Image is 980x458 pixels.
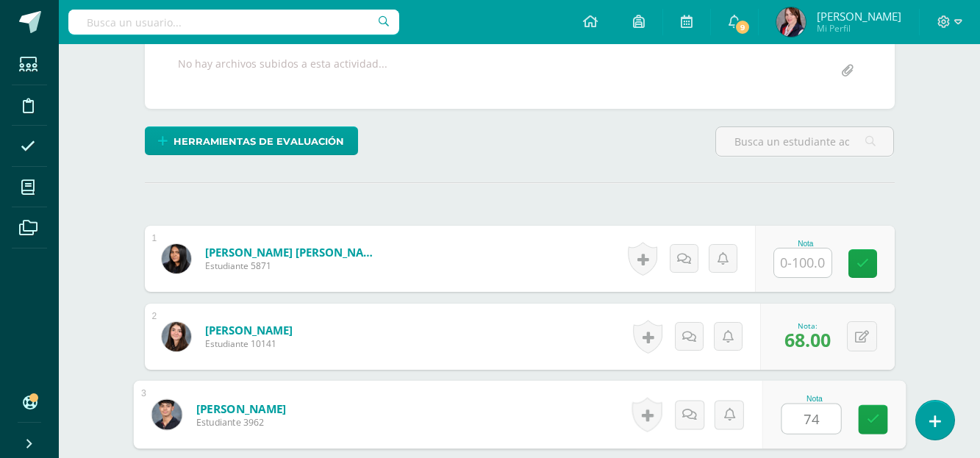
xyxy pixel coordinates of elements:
span: Estudiante 10141 [205,337,293,350]
div: Nota: [784,321,831,331]
a: [PERSON_NAME] [205,323,293,337]
input: Busca un estudiante aquí... [716,127,893,156]
span: 9 [734,19,751,35]
span: Estudiante 3962 [196,416,286,429]
span: [PERSON_NAME] [817,9,901,24]
img: 26e2af0b35ee262c0c01645e1d215612.png [151,399,182,429]
div: Nota [773,240,838,248]
img: 256fac8282a297643e415d3697adb7c8.png [776,7,806,37]
img: b66331d52065fd8616141864bc4c016c.png [162,322,191,351]
a: Herramientas de evaluación [145,126,358,155]
a: [PERSON_NAME] [PERSON_NAME] [205,245,382,260]
span: 68.00 [784,327,831,352]
input: 0-100.0 [774,248,831,277]
span: Herramientas de evaluación [174,128,344,155]
div: Nota [781,395,848,403]
a: [PERSON_NAME] [196,401,286,416]
input: 0-100.0 [782,404,840,434]
span: Mi Perfil [817,22,901,35]
input: Busca un usuario... [68,10,399,35]
div: No hay archivos subidos a esta actividad... [178,57,387,85]
img: 0f3470e81b8c0a21a5025d3038b326c4.png [162,244,191,273]
span: Estudiante 5871 [205,260,382,272]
